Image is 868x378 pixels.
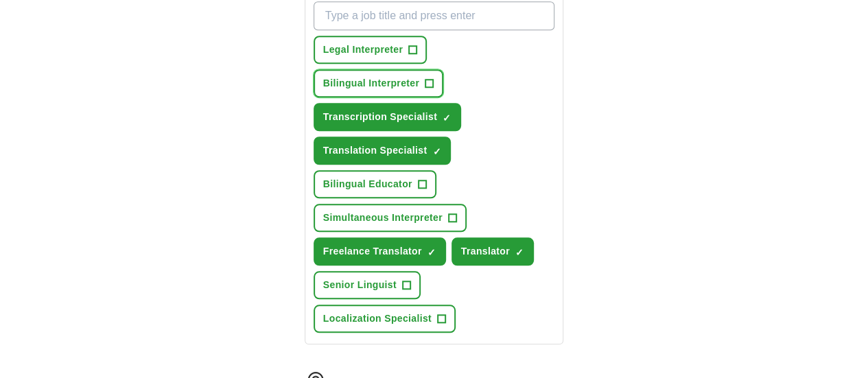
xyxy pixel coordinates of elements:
span: Bilingual Interpreter [323,76,419,91]
button: Senior Linguist [314,271,421,299]
button: Localization Specialist [314,305,456,333]
span: Translator [461,244,510,259]
span: Senior Linguist [323,278,397,292]
input: Type a job title and press enter [314,1,555,30]
span: Freelance Translator [323,244,422,259]
span: ✓ [443,113,451,123]
button: Bilingual Interpreter [314,69,443,97]
span: Localization Specialist [323,311,432,326]
span: Simultaneous Interpreter [323,211,443,225]
span: ✓ [515,247,524,258]
button: Translation Specialist✓ [314,137,451,165]
button: Transcription Specialist✓ [314,103,461,131]
span: Bilingual Educator [323,177,412,191]
button: Translator✓ [451,237,534,265]
button: Legal Interpreter [314,36,427,64]
span: ✓ [427,247,436,258]
span: Transcription Specialist [323,110,437,124]
button: Simultaneous Interpreter [314,204,467,232]
span: Legal Interpreter [323,43,403,57]
span: ✓ [432,146,441,157]
button: Freelance Translator✓ [314,237,446,265]
button: Bilingual Educator [314,170,436,198]
span: Translation Specialist [323,143,427,158]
